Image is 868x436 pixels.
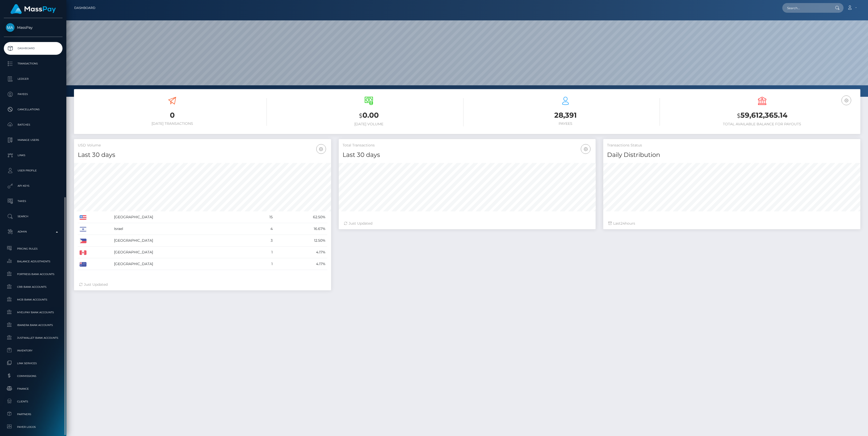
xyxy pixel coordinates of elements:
small: $ [737,112,740,119]
a: Commissions [4,371,62,381]
a: Transactions [4,57,62,70]
td: 62.50% [274,211,327,223]
small: $ [359,112,362,119]
input: Search... [782,3,830,13]
h4: Daily Distribution [607,151,857,159]
a: Finance [4,383,62,394]
span: Clients [6,399,60,404]
td: 16.67% [274,223,327,235]
p: Dashboard [6,45,60,52]
p: Payees [6,90,60,98]
img: IL.png [80,227,86,231]
h3: 0 [78,110,267,120]
p: Transactions [6,60,60,67]
h6: [DATE] Volume [274,122,463,126]
h6: [DATE] Transactions [78,121,267,126]
a: API Keys [4,180,62,192]
td: [GEOGRAPHIC_DATA] [112,247,252,258]
div: Just Updated [344,221,591,226]
a: Dashboard [74,3,95,13]
p: Batches [6,121,60,129]
h6: Total Available Balance for Payouts [668,122,857,126]
a: Manage Users [4,134,62,146]
p: Taxes [6,197,60,205]
td: 4.17% [274,247,327,258]
td: 4 [252,223,274,235]
h4: Last 30 days [343,151,592,159]
h5: Total Transactions [343,143,592,148]
a: Ledger [4,73,62,85]
a: Inventory [4,345,62,356]
td: 1 [252,258,274,270]
a: Links [4,149,62,162]
a: MyEUPay Bank Accounts [4,307,62,318]
a: User Profile [4,164,62,177]
td: 12.50% [274,235,327,247]
td: 4.17% [274,258,327,270]
a: Clients [4,396,62,407]
span: Inventory [6,348,60,353]
span: JustWallet Bank Accounts [6,335,60,341]
span: MCB Bank Accounts [6,297,60,303]
td: [GEOGRAPHIC_DATA] [112,211,252,223]
td: 15 [252,211,274,223]
td: [GEOGRAPHIC_DATA] [112,258,252,270]
a: Dashboard [4,42,62,55]
td: 3 [252,235,274,247]
h3: 28,391 [471,110,660,120]
span: Payer Logos [6,424,60,430]
span: Commissions [6,373,60,379]
p: Manage Users [6,136,60,144]
div: Last hours [608,221,855,226]
a: Balance Adjustments [4,256,62,267]
p: User Profile [6,167,60,174]
a: MCB Bank Accounts [4,294,62,305]
p: Ledger [6,75,60,83]
a: Link Services [4,358,62,369]
td: Israel [112,223,252,235]
img: MassPay [6,23,15,32]
a: Batches [4,118,62,131]
p: Cancellations [6,106,60,113]
a: Taxes [4,195,62,208]
span: Link Services [6,360,60,366]
img: AU.png [80,262,86,267]
h6: Payees [471,121,660,126]
h5: Transactions Status [607,143,857,148]
a: Ibanera Bank Accounts [4,320,62,331]
p: Admin [6,228,60,236]
h3: 59,612,365.14 [668,110,857,121]
img: MassPay Logo [10,4,56,14]
span: CRB Bank Accounts [6,284,60,290]
a: JustWallet Bank Accounts [4,332,62,343]
td: 1 [252,247,274,258]
p: Links [6,152,60,159]
span: Finance [6,386,60,392]
a: Cancellations [4,103,62,116]
h5: USD Volume [78,143,327,148]
a: CRB Bank Accounts [4,281,62,292]
p: API Keys [6,182,60,190]
span: Ibanera Bank Accounts [6,322,60,328]
span: Pricing Rules [6,246,60,252]
a: Payees [4,88,62,101]
h3: 0.00 [274,110,463,121]
a: Payer Logos [4,421,62,432]
a: Partners [4,409,62,420]
img: US.png [80,215,86,220]
span: Fortress Bank Accounts [6,271,60,277]
span: Balance Adjustments [6,258,60,264]
span: 24 [621,221,625,226]
h4: Last 30 days [78,151,327,159]
a: Search [4,210,62,223]
img: PH.png [80,239,86,243]
span: Partners [6,411,60,417]
a: Admin [4,225,62,238]
span: MassPay [4,25,62,30]
a: Pricing Rules [4,243,62,254]
td: [GEOGRAPHIC_DATA] [112,235,252,247]
div: Just Updated [79,282,326,287]
a: Fortress Bank Accounts [4,269,62,280]
span: MyEUPay Bank Accounts [6,309,60,315]
p: Search [6,213,60,220]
